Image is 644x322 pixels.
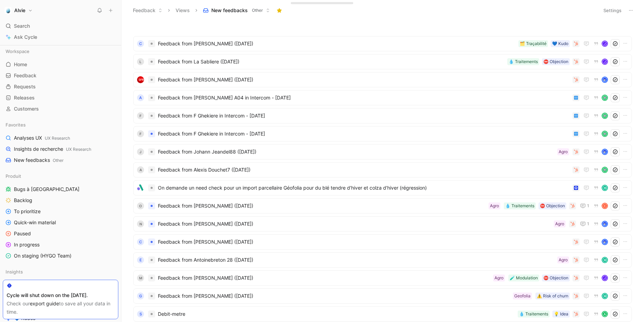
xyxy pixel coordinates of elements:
div: 🗂️ Traçabilité [520,40,546,47]
span: Analyses UX [14,134,70,142]
a: Home [3,59,118,70]
span: On staging (HYGO Team) [14,252,71,259]
a: Analyses UXUX Research [3,133,118,143]
span: Insights de recherche [14,146,91,153]
a: FFeedback from F Ghekiere in Intercom - [DATE]avatar [133,126,632,141]
div: G [137,293,144,299]
div: Agro [494,275,503,281]
div: ProduitBugs à [GEOGRAPHIC_DATA]BacklogTo prioritizeQuick-win materialPausedIn progressOn staging ... [3,171,118,261]
div: Check our to save all your data in time. [7,299,115,316]
div: F [137,112,144,119]
div: S [137,311,144,317]
div: Agro [559,148,568,155]
a: LFeedback from La Sabliere ([DATE])⛔️ Objection💧 TraitementsJ [133,54,632,69]
span: Quick-win material [14,219,56,226]
div: 💧 Traitements [519,311,548,317]
div: A [602,312,607,316]
span: Feedback from Alexis Douchet7 ([DATE]) [158,166,570,174]
span: Feedback from Antoinebreton 28 ([DATE]) [158,256,554,264]
button: 1 [579,202,591,210]
img: avatar [602,221,607,226]
span: 1 [587,222,589,226]
span: Requests [14,83,36,90]
img: logo [137,76,144,83]
a: CFeedback from [PERSON_NAME] ([DATE])💙 Kudo🗂️ TraçabilitéJ [133,36,632,51]
a: FFeedback from F Ghekiere in Intercom - [DATE]avatar [133,108,632,123]
span: Produit [6,173,21,180]
a: SDebit-metre💡 Idea💧 TraitementsA [133,306,632,322]
span: Feedback [14,72,36,79]
span: Favorites [6,121,26,128]
div: Search [3,21,118,31]
span: Ask Cycle [14,33,37,41]
img: avatar [602,167,607,172]
div: C [137,238,144,245]
span: Feedback from F Ghekiere in Intercom - [DATE] [158,130,570,138]
a: CFeedback from [PERSON_NAME] ([DATE])avatar [133,234,632,250]
span: Home [14,61,27,68]
div: Cycle will shut down on the [DATE]. [7,291,115,299]
button: AlvieAlvie [3,6,34,15]
img: avatar [602,95,607,100]
button: 1 [579,220,591,228]
span: Feedback from [PERSON_NAME] ([DATE]) [158,202,486,210]
span: Other [252,7,263,14]
span: On demande un need check pour un import parcellaire Géofolia pour du blé tendre d'hiver et colza ... [158,184,570,192]
div: Insights [3,267,118,277]
a: EFeedback from Antoinebreton 28 ([DATE])AgroM [133,252,632,268]
a: To prioritize [3,206,118,217]
a: MFeedback from [PERSON_NAME] ([DATE])⛔️ Objection🧪 ModulationAgroJ [133,270,632,286]
a: AFeedback from [PERSON_NAME] A04 in Intercom - [DATE]avatar [133,90,632,105]
a: Requests [3,81,118,92]
a: AFeedback from Alexis Douchet7 ([DATE])avatar [133,162,632,177]
span: To prioritize [14,208,41,215]
div: Agro [555,220,564,227]
span: Other [53,158,63,163]
div: M [602,258,607,262]
div: Favorites [3,120,118,130]
span: Feedback from [PERSON_NAME] ([DATE]) [158,238,570,246]
div: C [137,40,144,47]
a: Paused [3,228,118,239]
a: logoOn demande un need check pour un import parcellaire Géofolia pour du blé tendre d'hiver et co... [133,180,632,195]
div: E [137,256,144,263]
div: Agro [490,202,499,209]
span: Feedback from Johann Jeandel88 ([DATE]) [158,148,554,156]
div: 💧 Traitements [505,202,534,209]
span: Feedback from [PERSON_NAME] ([DATE]) [158,292,510,300]
h1: Alvie [14,7,25,14]
a: OFeedback from [PERSON_NAME] ([DATE])⛔️ Objection💧 TraitementsAgro1C [133,198,632,214]
div: J [602,41,607,46]
img: avatar [602,113,607,118]
span: Feedback from [PERSON_NAME] A04 in Intercom - [DATE] [158,94,570,102]
span: Backlog [14,197,32,204]
div: L [137,58,144,65]
span: Feedback from [PERSON_NAME] ([DATE]) [158,40,516,48]
span: In progress [14,241,40,248]
div: M [602,294,607,298]
div: ⛔️ Objection [540,202,565,209]
img: logo [137,184,144,191]
div: O [137,202,144,209]
span: New feedbacks [14,157,63,164]
div: 🧪 Modulation [510,275,538,281]
div: Agro [559,256,568,263]
a: On staging (HYGO Team) [3,251,118,261]
a: In progress [3,240,118,250]
div: M [602,185,607,190]
span: Insights [6,268,23,275]
div: J [137,148,144,155]
button: Feedback [130,5,166,16]
span: Workspace [6,48,29,55]
span: Releases [14,94,35,101]
span: Debit-metre [158,310,515,318]
img: avatar [602,131,607,136]
span: Feedback from F Ghekiere in Intercom - [DATE] [158,112,570,120]
span: Bugs à [GEOGRAPHIC_DATA] [14,186,79,193]
a: Customers [3,104,118,114]
a: Insights de rechercheUX Research [3,144,118,154]
div: M [137,275,144,281]
div: Produit [3,171,118,181]
div: Workspace [3,46,118,56]
div: F [137,130,144,137]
